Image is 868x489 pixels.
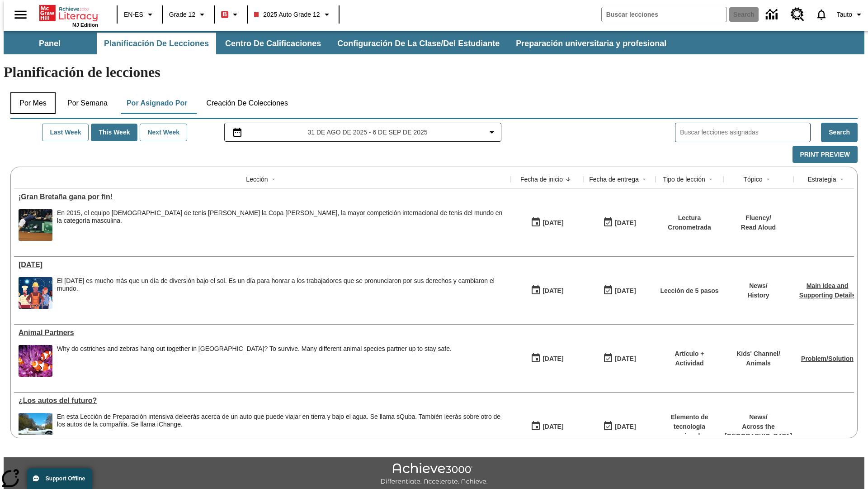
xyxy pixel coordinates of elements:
[680,126,810,139] input: Buscar lecciones asignadas
[19,329,506,337] a: Animal Partners, Lessons
[27,468,92,489] button: Support Offline
[589,175,639,184] div: Fecha de entrega
[528,350,566,367] button: 07/07/25: Primer día en que estuvo disponible la lección
[528,214,566,231] button: 09/01/25: Primer día en que estuvo disponible la lección
[57,345,452,353] div: Why do ostriches and zebras hang out together in [GEOGRAPHIC_DATA]? To survive. Many different an...
[254,10,320,19] span: 2025 Auto Grade 12
[19,193,506,201] a: ¡Gran Bretaña gana por fin!, Lessons
[799,282,855,299] a: Main Idea and Supporting Details
[821,123,858,142] button: Search
[837,10,852,19] span: Tauto
[736,359,780,368] p: Animals
[600,214,639,231] button: 09/07/25: Último día en que podrá accederse la lección
[57,345,452,377] span: Why do ostriches and zebras hang out together in Africa? To survive. Many different animal specie...
[246,175,268,184] div: Lección
[743,175,762,184] div: Tópico
[19,345,52,377] img: Three clownfish swim around a purple anemone.
[615,217,636,229] div: [DATE]
[833,6,868,23] button: Perfil/Configuración
[199,92,295,114] button: Creación de colecciones
[542,285,563,297] div: [DATE]
[660,213,719,232] p: Lectura Cronometrada
[542,217,563,229] div: [DATE]
[600,350,639,367] button: 06/30/26: Último día en que podrá accederse la lección
[39,3,98,28] div: Portada
[520,175,563,184] div: Fecha de inicio
[763,174,774,185] button: Sort
[7,1,34,28] button: Abrir el menú lateral
[250,6,335,23] button: Class: 2025 Auto Grade 12, Selecciona una clase
[615,421,636,432] div: [DATE]
[57,277,506,309] div: El Día del Trabajo es mucho más que un día de diversión bajo el sol. Es un día para honrar a los ...
[542,421,563,432] div: [DATE]
[600,418,639,435] button: 08/01/26: Último día en que podrá accederse la lección
[600,282,639,299] button: 06/30/26: Último día en que podrá accederse la lección
[19,261,506,269] a: Día del Trabajo, Lessons
[46,475,85,482] span: Support Offline
[725,412,793,422] p: News /
[705,174,716,185] button: Sort
[486,127,497,138] svg: Collapse Date Range Filter
[57,277,506,292] div: El [DATE] es mucho más que un día de diversión bajo el sol. Es un día para honrar a los trabajado...
[663,175,705,184] div: Tipo de lección
[801,355,854,362] a: Problem/Solution
[785,2,810,27] a: Centro de recursos, Se abrirá en una pestaña nueva.
[57,209,506,241] div: En 2015, el equipo británico de tenis ganó la Copa Davis, la mayor competición internacional de t...
[91,124,137,141] button: This Week
[217,6,244,23] button: Boost El color de la clase es rojo. Cambiar el color de la clase.
[639,174,650,185] button: Sort
[660,349,719,368] p: Artículo + Actividad
[509,33,674,54] button: Preparación universitaria y profesional
[10,92,56,114] button: Por mes
[169,10,195,19] span: Grade 12
[602,7,726,22] input: search field
[760,2,785,27] a: Centro de información
[615,285,636,297] div: [DATE]
[57,209,506,225] div: En 2015, el equipo [DEMOGRAPHIC_DATA] de tenis [PERSON_NAME] la Copa [PERSON_NAME], la mayor comp...
[72,22,98,28] span: NJ Edition
[165,6,211,23] button: Grado: Grade 12, Elige un grado
[60,92,115,114] button: Por semana
[19,329,506,337] div: Animal Partners
[57,413,506,445] div: En esta Lección de Preparación intensiva de leerás acerca de un auto que puede viajar en tierra y...
[380,463,488,486] img: Achieve3000 Differentiate Accelerate Achieve
[19,397,506,405] div: ¿Los autos del futuro?
[222,9,227,20] span: B
[42,124,89,141] button: Last Week
[57,413,506,428] div: En esta Lección de Preparación intensiva de
[741,213,776,223] p: Fluency /
[563,174,574,185] button: Sort
[19,209,52,241] img: British tennis player Andy Murray, extending his whole body to reach a ball during a tennis match...
[39,4,98,22] a: Portada
[836,174,847,185] button: Sort
[528,282,566,299] button: 07/23/25: Primer día en que estuvo disponible la lección
[330,33,507,54] button: Configuración de la clase/del estudiante
[19,261,506,269] div: Día del Trabajo
[307,128,427,137] span: 31 de ago de 2025 - 6 de sep de 2025
[19,397,506,405] a: ¿Los autos del futuro? , Lessons
[124,10,143,19] span: EN-ES
[736,349,780,359] p: Kids' Channel /
[807,175,836,184] div: Estrategia
[268,174,279,185] button: Sort
[528,418,566,435] button: 07/01/25: Primer día en que estuvo disponible la lección
[747,281,769,291] p: News /
[228,127,498,138] button: Seleccione el intervalo de fechas opción del menú
[793,146,858,163] button: Print Preview
[747,291,769,300] p: History
[615,353,636,364] div: [DATE]
[19,277,52,309] img: A banner with a blue background shows an illustrated row of diverse men and women dressed in clot...
[5,33,95,54] button: Panel
[119,92,195,114] button: Por asignado por
[4,64,864,81] h1: Planificación de lecciones
[542,353,563,364] div: [DATE]
[19,193,506,201] div: ¡Gran Bretaña gana por fin!
[140,124,187,141] button: Next Week
[725,422,793,441] p: Across the [GEOGRAPHIC_DATA]
[97,33,216,54] button: Planificación de lecciones
[660,286,718,296] p: Lección de 5 pasos
[741,223,776,232] p: Read Aloud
